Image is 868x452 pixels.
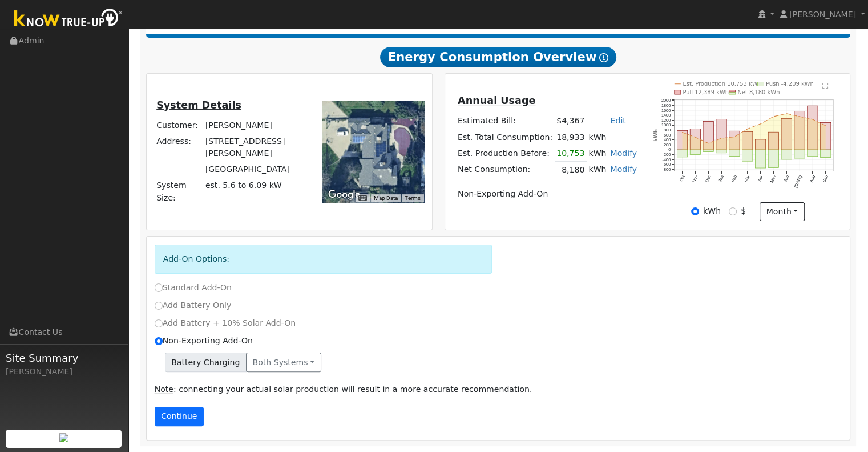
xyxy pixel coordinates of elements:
button: month [760,202,805,222]
rect: onclick="" [690,129,700,150]
circle: onclick="" [812,118,814,120]
td: Customer: [155,117,204,133]
text: 2000 [661,98,671,103]
td: 10,753 [555,145,587,162]
text: 200 [664,142,671,147]
td: Net Consumption: [455,162,554,178]
a: Edit [610,116,625,125]
text: Apr [757,174,764,183]
td: kWh [587,129,639,145]
rect: onclick="" [808,150,818,157]
td: [GEOGRAPHIC_DATA] [203,162,306,178]
text: 1800 [661,103,671,108]
div: [PERSON_NAME] [6,366,122,378]
text: 1400 [661,113,671,118]
circle: onclick="" [734,136,736,138]
rect: onclick="" [690,150,700,154]
td: System Size: [155,178,204,206]
rect: onclick="" [821,123,831,150]
text: Net 8,180 kWh [738,89,780,95]
div: Add-On Options: [155,245,492,274]
td: 18,933 [555,129,587,145]
circle: onclick="" [760,123,761,125]
rect: onclick="" [703,121,713,150]
text: 800 [664,127,671,133]
rect: onclick="" [781,150,792,159]
td: Estimated Bill: [455,113,554,129]
rect: onclick="" [742,131,753,150]
rect: onclick="" [729,131,740,150]
text: Aug [809,174,817,183]
input: Non-Exporting Add-On [155,337,163,345]
text: 600 [664,133,671,138]
input: Add Battery + 10% Solar Add-On [155,319,163,327]
button: Both systems [246,353,321,372]
rect: onclick="" [716,119,726,150]
td: Address: [155,134,204,162]
text: 1200 [661,118,671,123]
img: Google [325,187,363,202]
span: [PERSON_NAME] [789,10,856,19]
text: May [769,174,777,184]
td: $4,367 [555,113,587,129]
text: [DATE] [793,174,804,189]
td: System Size [203,178,306,206]
text: Mar [744,174,752,183]
td: kWh [587,145,608,162]
text: Feb [730,174,738,183]
text: Sep [822,174,830,183]
input: $ [729,207,737,215]
circle: onclick="" [681,131,683,133]
circle: onclick="" [786,113,788,114]
text: Jan [717,174,725,183]
text: Nov [691,174,699,183]
input: kWh [691,207,699,215]
td: [PERSON_NAME] [203,117,306,133]
label: kWh [703,205,721,217]
label: Add Battery Only [155,299,232,311]
span: Energy Consumption Overview [380,47,616,67]
rect: onclick="" [716,150,726,153]
text: -800 [663,167,671,172]
i: Show Help [599,53,608,62]
text: Jun [783,174,790,183]
circle: onclick="" [825,125,826,127]
text: Dec [704,174,712,183]
text: 1000 [661,122,671,127]
rect: onclick="" [794,150,805,158]
input: Standard Add-On [155,283,163,291]
label: Standard Add-On [155,282,232,294]
text: Pull 12,389 kWh [683,89,729,95]
a: Modify [610,149,637,158]
label: Non-Exporting Add-On [155,335,253,347]
rect: onclick="" [768,150,778,167]
span: est. 5.6 to 6.09 kW [205,181,282,190]
td: 8,180 [555,162,587,178]
rect: onclick="" [781,119,792,150]
text: kWh [653,129,659,142]
a: Modify [610,165,637,174]
img: Know True-Up [9,6,128,32]
u: System Details [156,99,241,111]
circle: onclick="" [721,138,722,139]
rect: onclick="" [677,130,687,150]
text: Est. Production 10,753 kWh [683,81,762,87]
span: Battery Charging [165,353,247,372]
rect: onclick="" [703,150,713,151]
rect: onclick="" [821,150,831,157]
rect: onclick="" [794,111,805,150]
circle: onclick="" [773,116,774,118]
rect: onclick="" [768,132,778,150]
text: 400 [664,137,671,142]
rect: onclick="" [756,150,766,168]
a: Terms (opens in new tab) [405,195,421,201]
td: [STREET_ADDRESS][PERSON_NAME] [203,134,306,162]
rect: onclick="" [677,150,687,157]
td: Non-Exporting Add-On [455,186,639,202]
rect: onclick="" [729,150,740,156]
text: 0 [668,147,671,152]
button: Map Data [374,194,398,202]
label: $ [741,205,746,217]
text: 1600 [661,108,671,113]
button: Keyboard shortcuts [358,194,366,202]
